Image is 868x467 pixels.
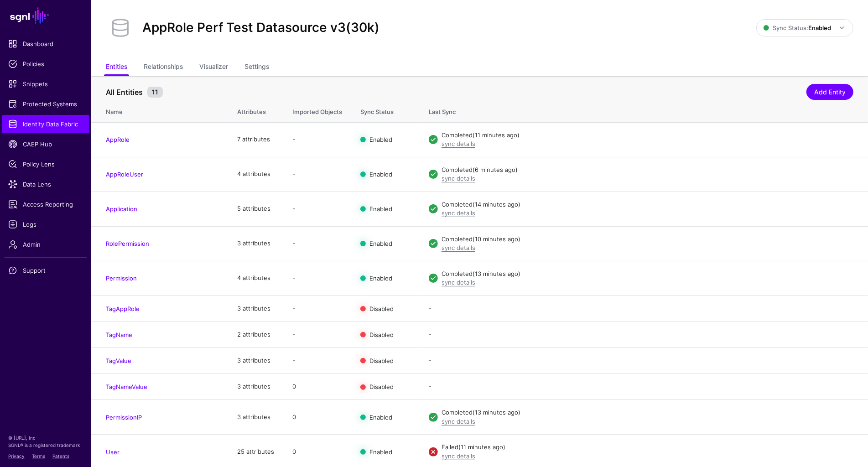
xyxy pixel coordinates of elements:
a: Visualizer [199,59,228,76]
span: Disabled [369,331,394,338]
td: - [283,226,351,261]
td: 5 attributes [228,192,283,226]
a: Application [106,205,137,213]
div: Completed (6 minutes ago) [442,166,853,175]
a: sync details [442,452,475,460]
span: Enabled [369,205,392,213]
a: Entities [106,59,127,76]
a: Dashboard [2,35,89,53]
app-datasources-item-entities-syncstatus: - [429,357,431,364]
td: 3 attributes [228,296,283,322]
a: Permission [106,275,137,282]
span: Disabled [369,357,394,364]
span: Disabled [369,383,394,390]
strong: Enabled [808,24,831,31]
th: Last Sync [420,99,868,122]
td: - [283,122,351,157]
app-datasources-item-entities-syncstatus: - [429,383,431,390]
td: - [283,296,351,322]
a: Settings [244,59,269,76]
a: Access Reporting [2,195,89,213]
a: Add Entity [806,84,853,100]
a: sync details [442,209,475,217]
span: Admin [8,240,83,249]
a: TagNameValue [106,383,147,390]
th: Name [91,99,228,122]
span: Enabled [369,240,392,247]
a: TagAppRole [106,305,140,312]
span: Protected Systems [8,99,83,109]
td: 7 attributes [228,122,283,157]
span: CAEP Hub [8,140,83,149]
span: Policies [8,59,83,68]
a: Logs [2,215,89,233]
span: Policy Lens [8,160,83,169]
div: Completed (13 minutes ago) [442,270,853,279]
td: - [283,157,351,192]
small: 11 [147,87,163,98]
span: Enabled [369,413,392,420]
td: 4 attributes [228,261,283,296]
span: All Entities [104,87,145,98]
a: sync details [442,140,475,147]
div: Completed (13 minutes ago) [442,408,853,417]
td: 0 [283,374,351,400]
span: Enabled [369,448,392,455]
td: - [283,322,351,348]
a: AppRoleUser [106,171,143,178]
td: 0 [283,400,351,435]
a: Policy Lens [2,155,89,173]
a: CAEP Hub [2,135,89,153]
a: sync details [442,418,475,425]
a: sync details [442,279,475,286]
app-datasources-item-entities-syncstatus: - [429,305,431,312]
a: sync details [442,175,475,182]
td: 2 attributes [228,322,283,348]
div: Failed (11 minutes ago) [442,443,853,452]
a: Identity Data Fabric [2,115,89,133]
td: - [283,192,351,226]
a: AppRole [106,136,130,143]
th: Sync Status [351,99,420,122]
a: User [106,448,120,456]
th: Imported Objects [283,99,351,122]
span: Enabled [369,136,392,143]
div: Completed (14 minutes ago) [442,200,853,209]
span: Disabled [369,305,394,312]
a: RolePermission [106,240,149,247]
span: Identity Data Fabric [8,119,83,129]
a: Terms [32,453,45,459]
a: sync details [442,244,475,251]
th: Attributes [228,99,283,122]
a: Policies [2,55,89,73]
a: Patents [52,453,69,459]
td: - [283,348,351,374]
p: SGNL® is a registered trademark [8,441,83,449]
span: Logs [8,220,83,229]
a: TagValue [106,357,131,364]
h2: AppRole Perf Test Datasource v3(30k) [142,20,379,36]
span: Enabled [369,275,392,282]
span: Enabled [369,171,392,178]
span: Snippets [8,79,83,88]
a: TagName [106,331,132,338]
span: Dashboard [8,39,83,48]
td: 3 attributes [228,374,283,400]
span: Data Lens [8,180,83,189]
a: Snippets [2,75,89,93]
a: Protected Systems [2,95,89,113]
td: 3 attributes [228,348,283,374]
a: SGNL [5,5,86,26]
td: 4 attributes [228,157,283,192]
span: Sync Status: [764,24,831,31]
td: 3 attributes [228,226,283,261]
td: - [283,261,351,296]
span: Support [8,266,83,275]
a: Data Lens [2,175,89,193]
div: Completed (10 minutes ago) [442,235,853,244]
a: Relationships [144,59,183,76]
td: 3 attributes [228,400,283,435]
a: Privacy [8,453,25,459]
a: PermissionIP [106,414,142,421]
span: Access Reporting [8,200,83,209]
